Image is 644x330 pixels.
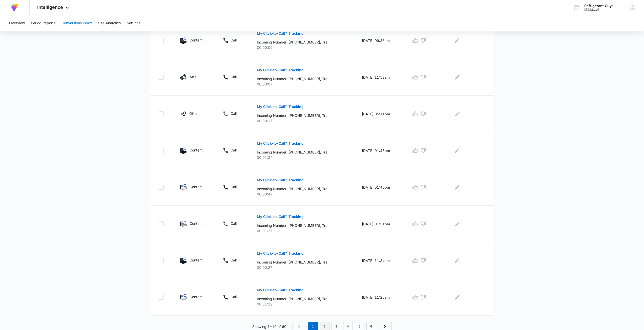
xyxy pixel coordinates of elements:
p: Ads [190,74,196,79]
button: Conversions Inbox [61,15,92,31]
p: Incoming Number: [PHONE_NUMBER], Tracking Number: [PHONE_NUMBER], Ring To: [PHONE_NUMBER], Caller... [257,113,330,118]
td: [DATE] 11:34am [356,242,405,279]
td: [DATE] 01:40pm [356,169,405,206]
button: My Click-to-Call™ Tracking [257,27,304,39]
p: Call [231,74,237,79]
p: Call [231,37,237,43]
p: Call [231,111,237,116]
button: Edit Comments [453,36,461,45]
img: Volusion [10,3,19,12]
button: Site Analytics [98,15,121,31]
p: Content [190,147,203,153]
p: Content [190,294,203,299]
button: My Click-to-Call™ Tracking [257,211,304,223]
p: 00:00:00 [257,45,350,50]
p: 00:01:27 [257,228,350,233]
button: My Click-to-Call™ Tracking [257,101,304,113]
p: Other [189,111,199,116]
p: Incoming Number: [PHONE_NUMBER], Tracking Number: [PHONE_NUMBER], Ring To: [PHONE_NUMBER], Caller... [257,259,330,265]
button: My Click-to-Call™ Tracking [257,247,304,259]
p: My Click-to-Call™ Tracking [257,32,304,35]
button: Edit Comments [453,293,461,301]
button: Edit Comments [453,256,461,265]
p: 00:00:47 [257,191,350,197]
p: Call [231,184,237,189]
p: Incoming Number: [PHONE_NUMBER], Tracking Number: [PHONE_NUMBER], Ring To: [PHONE_NUMBER], Caller... [257,223,330,228]
p: Call [231,147,237,153]
button: My Click-to-Call™ Tracking [257,64,304,76]
p: 00:01:24 [257,155,350,160]
p: Content [190,221,203,226]
p: Incoming Number: [PHONE_NUMBER], Tracking Number: [PHONE_NUMBER], Ring To: [PHONE_NUMBER], Caller... [257,39,330,45]
button: Edit Comments [453,73,461,81]
td: [DATE] 09:33am [356,22,405,59]
div: account id [584,8,614,11]
p: Call [231,257,237,263]
p: My Click-to-Call™ Tracking [257,68,304,72]
p: Call [231,221,237,226]
p: Content [190,37,203,43]
button: Edit Comments [453,110,461,118]
td: [DATE] 01:31pm [356,206,405,242]
p: 00:00:27 [257,265,350,270]
button: Settings [127,15,140,31]
p: My Click-to-Call™ Tracking [257,142,304,145]
div: account name [584,4,614,8]
button: Edit Comments [453,220,461,228]
button: Overview [9,15,25,31]
span: Intelligence [37,5,63,10]
p: Incoming Number: [PHONE_NUMBER], Tracking Number: [PHONE_NUMBER], Ring To: [PHONE_NUMBER], Caller... [257,186,330,191]
button: My Click-to-Call™ Tracking [257,137,304,149]
td: [DATE] 01:45pm [356,132,405,169]
p: My Click-to-Call™ Tracking [257,215,304,218]
td: [DATE] 11:26am [356,279,405,316]
p: 00:00:07 [257,81,350,87]
button: My Click-to-Call™ Tracking [257,284,304,296]
p: Incoming Number: [PHONE_NUMBER], Tracking Number: [PHONE_NUMBER], Ring To: [PHONE_NUMBER], Caller... [257,149,330,155]
p: My Click-to-Call™ Tracking [257,288,304,292]
button: Period Reports [31,15,55,31]
button: Edit Comments [453,183,461,191]
p: My Click-to-Call™ Tracking [257,252,304,255]
button: Edit Comments [453,146,461,155]
p: Content [190,184,203,189]
p: Incoming Number: [PHONE_NUMBER], Tracking Number: [PHONE_NUMBER], Ring To: [PHONE_NUMBER], Caller... [257,296,330,301]
p: Incoming Number: [PHONE_NUMBER], Tracking Number: [PHONE_NUMBER], Ring To: [PHONE_NUMBER], Caller... [257,76,330,81]
p: Content [190,257,203,263]
p: Call [231,294,237,299]
p: Showing 1-10 of 60 [252,324,286,329]
td: [DATE] 11:52am [356,59,405,96]
p: 00:00:17 [257,118,350,123]
p: 00:01:19 [257,301,350,307]
p: My Click-to-Call™ Tracking [257,105,304,108]
td: [DATE] 05:11pm [356,96,405,132]
button: My Click-to-Call™ Tracking [257,174,304,186]
p: My Click-to-Call™ Tracking [257,178,304,182]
